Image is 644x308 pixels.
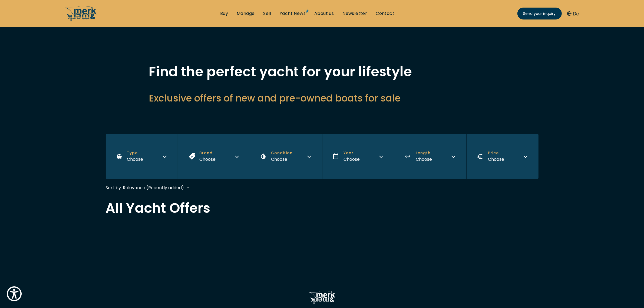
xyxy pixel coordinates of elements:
[199,156,216,163] div: Choose
[271,150,293,156] span: Condition
[5,285,23,303] button: Show Accessibility Preferences
[237,11,255,17] a: Manage
[416,150,432,156] span: Length
[178,134,250,179] button: BrandChoose
[322,134,394,179] button: YearChoose
[376,11,394,17] a: Contact
[344,150,360,156] span: Year
[106,201,539,215] h2: All Yacht Offers
[416,156,432,163] div: Choose
[488,150,504,156] span: Price
[199,150,216,156] span: Brand
[149,65,495,78] h1: Find the perfect yacht for your lifestyle
[517,8,562,19] a: Send your inquiry
[567,10,579,17] button: De
[127,150,143,156] span: Type
[106,184,184,191] div: Sort by: Relevance (Recently added)
[250,134,322,179] button: ConditionChoose
[271,156,293,163] div: Choose
[280,11,306,17] a: Yacht News
[149,91,495,105] h2: Exclusive offers of new and pre-owned boats for sale
[488,156,504,163] div: Choose
[127,156,143,163] div: Choose
[106,134,178,179] button: TypeChoose
[342,11,367,17] a: Newsletter
[314,11,334,17] a: About us
[263,11,271,17] a: Sell
[394,134,466,179] button: LengthChoose
[220,11,228,17] a: Buy
[523,11,556,17] span: Send your inquiry
[466,134,539,179] button: PriceChoose
[344,156,360,163] div: Choose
